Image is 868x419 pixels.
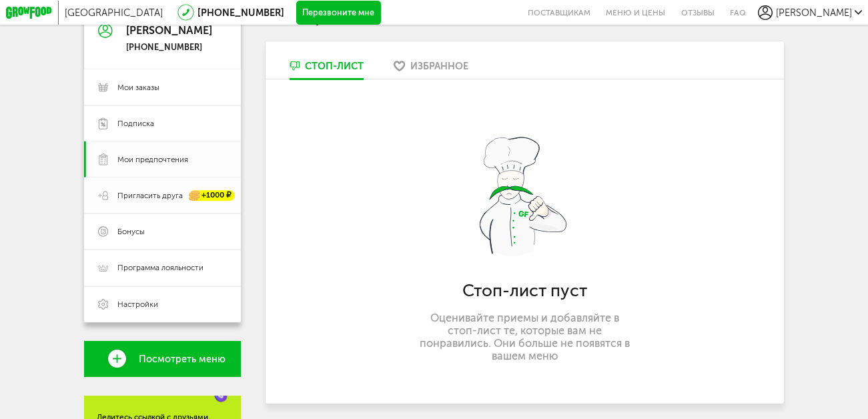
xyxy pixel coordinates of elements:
span: Бонусы [117,226,145,237]
a: [PHONE_NUMBER] [197,7,284,19]
a: Подписка [84,105,241,141]
h3: Стоп-лист пуст [410,280,638,301]
div: [PERSON_NAME] [126,25,212,37]
p: Оценивайте приемы и добавляйте в стоп-лист те, которые вам не понравились. Они больше не появятся... [418,312,630,362]
span: [PERSON_NAME] [776,7,852,19]
div: +1000 ₽ [189,191,235,201]
span: Программа лояльности [117,262,203,273]
span: [GEOGRAPHIC_DATA] [65,7,163,19]
span: Мои предпочтения [117,154,188,165]
span: Подписка [117,118,154,129]
a: Мои предпочтения [84,141,241,177]
a: Стоп-лист [284,59,370,79]
a: Пригласить друга +1000 ₽ [84,177,241,214]
a: Программа лояльности [84,250,241,286]
div: [PHONE_NUMBER] [126,42,212,53]
button: Перезвоните мне [296,1,380,25]
span: Мои заказы [117,82,159,93]
a: Избранное [388,59,474,79]
div: Стоп-лист [305,60,364,72]
a: Настройки [84,286,241,322]
a: Бонусы [84,214,241,250]
span: Пригласить друга [117,190,183,201]
span: Настройки [117,299,158,310]
a: Мои заказы [84,69,241,105]
span: Посмотреть меню [139,354,226,364]
a: Посмотреть меню [84,341,241,377]
div: Избранное [410,60,468,72]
